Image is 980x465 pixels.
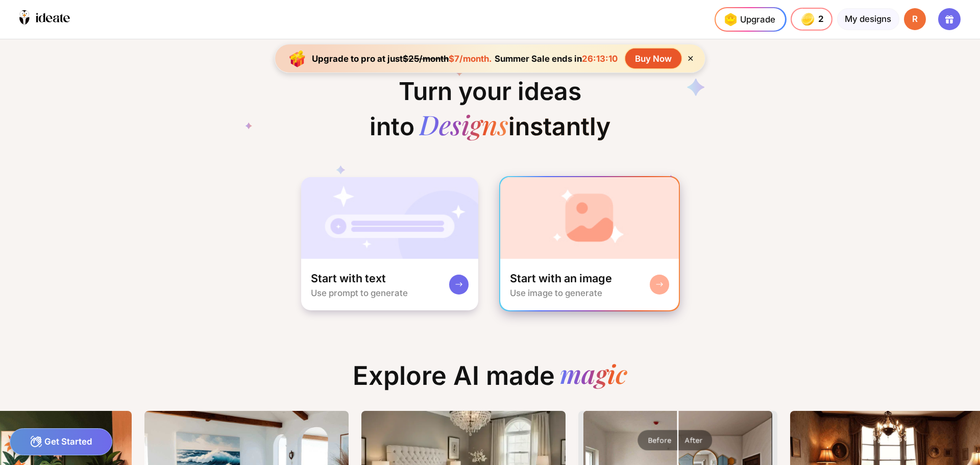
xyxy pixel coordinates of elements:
div: Explore AI made [343,360,637,401]
div: Upgrade to pro at just [312,54,492,64]
img: upgrade-nav-btn-icon.gif [721,10,740,29]
div: magic [560,360,627,391]
div: Buy Now [625,48,681,68]
div: My designs [837,8,899,30]
img: startWithTextCardBg.jpg [301,177,479,259]
div: Use image to generate [510,288,602,298]
div: Get Started [10,428,112,455]
div: Use prompt to generate [311,288,408,298]
div: Upgrade [721,10,775,29]
div: Start with an image [510,271,612,286]
span: $25/month [403,54,449,64]
img: upgrade-banner-new-year-icon.gif [285,46,310,71]
span: $7/month. [449,54,492,64]
div: Summer Sale ends in [492,54,620,64]
span: 2 [818,14,825,24]
div: Start with text [311,271,386,286]
div: R [904,8,926,30]
img: startWithImageCardBg.jpg [500,177,679,259]
span: 26:13:10 [582,54,618,64]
